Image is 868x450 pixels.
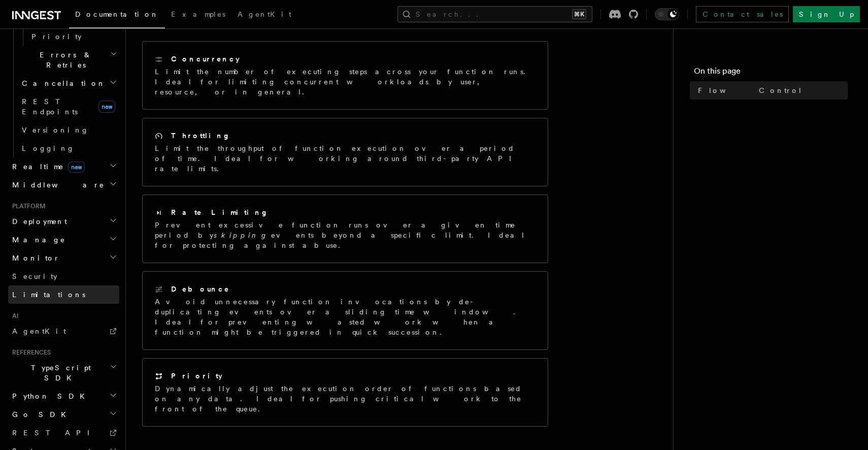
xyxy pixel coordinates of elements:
[171,54,240,64] h2: Concurrency
[694,65,848,81] h4: On this page
[98,101,115,113] span: new
[142,358,548,427] a: PriorityDynamically adjust the execution order of functions based on any data. Ideal for pushing ...
[8,212,119,231] button: Deployment
[793,6,860,22] a: Sign Up
[155,143,536,174] p: Limit the throughput of function execution over a period of time. Ideal for working around third-...
[27,27,119,46] a: Priority
[238,10,291,18] span: AgentKit
[8,267,119,285] a: Security
[18,139,119,157] a: Logging
[12,429,98,437] span: REST API
[8,285,119,304] a: Limitations
[31,33,82,41] span: Priority
[696,6,789,22] a: Contact sales
[18,121,119,139] a: Versioning
[8,235,65,245] span: Manage
[69,3,165,28] a: Documentation
[18,46,119,74] button: Errors & Retries
[22,98,78,116] span: REST Endpoints
[75,10,159,18] span: Documentation
[155,67,536,97] p: Limit the number of executing steps across your function runs. Ideal for limiting concurrent work...
[572,9,586,19] kbd: ⌘K
[8,253,60,263] span: Monitor
[694,81,848,100] a: Flow Control
[142,41,548,110] a: ConcurrencyLimit the number of executing steps across your function runs. Ideal for limiting conc...
[8,359,119,387] button: TypeScript SDK
[655,8,679,20] button: Toggle dark mode
[8,202,46,210] span: Platform
[171,371,222,381] h2: Priority
[22,126,89,134] span: Versioning
[171,207,269,217] h2: Rate Limiting
[8,176,119,194] button: Middleware
[8,348,51,357] span: References
[214,231,271,239] em: skipping
[8,391,91,401] span: Python SDK
[142,271,548,350] a: DebounceAvoid unnecessary function invocations by de-duplicating events over a sliding time windo...
[18,50,110,70] span: Errors & Retries
[155,297,536,337] p: Avoid unnecessary function invocations by de-duplicating events over a sliding time window. Ideal...
[18,78,106,88] span: Cancellation
[8,363,110,383] span: TypeScript SDK
[18,92,119,121] a: REST Endpointsnew
[8,387,119,405] button: Python SDK
[171,10,225,18] span: Examples
[8,162,85,172] span: Realtime
[8,180,105,190] span: Middleware
[68,162,85,173] span: new
[12,272,57,280] span: Security
[8,312,19,320] span: AI
[142,118,548,186] a: ThrottlingLimit the throughput of function execution over a period of time. Ideal for working aro...
[8,231,119,249] button: Manage
[22,144,75,152] span: Logging
[8,409,72,420] span: Go SDK
[8,424,119,442] a: REST API
[142,195,548,263] a: Rate LimitingPrevent excessive function runs over a given time period byskippingevents beyond a s...
[8,322,119,340] a: AgentKit
[171,284,230,294] h2: Debounce
[12,327,66,335] span: AgentKit
[8,216,67,227] span: Deployment
[698,85,803,95] span: Flow Control
[155,220,536,250] p: Prevent excessive function runs over a given time period by events beyond a specific limit. Ideal...
[12,291,85,299] span: Limitations
[155,383,536,414] p: Dynamically adjust the execution order of functions based on any data. Ideal for pushing critical...
[231,3,297,27] a: AgentKit
[8,405,119,424] button: Go SDK
[165,3,231,27] a: Examples
[18,74,119,92] button: Cancellation
[171,131,230,141] h2: Throttling
[397,6,592,22] button: Search...⌘K
[8,249,119,267] button: Monitor
[8,157,119,176] button: Realtimenew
